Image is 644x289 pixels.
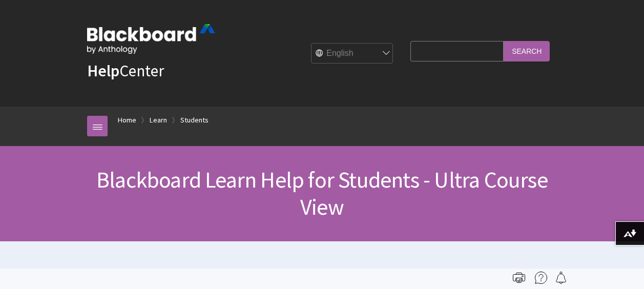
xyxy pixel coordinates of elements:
[87,60,164,81] a: HelpCenter
[87,24,215,54] img: Blackboard by Anthology
[513,272,525,284] img: Print
[535,272,547,284] img: More help
[504,41,550,61] input: Search
[555,272,567,284] img: Follow this page
[311,44,393,64] select: Site Language Selector
[180,114,209,127] a: Students
[96,166,548,221] span: Blackboard Learn Help for Students - Ultra Course View
[87,60,119,81] strong: Help
[150,114,167,127] a: Learn
[118,114,136,127] a: Home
